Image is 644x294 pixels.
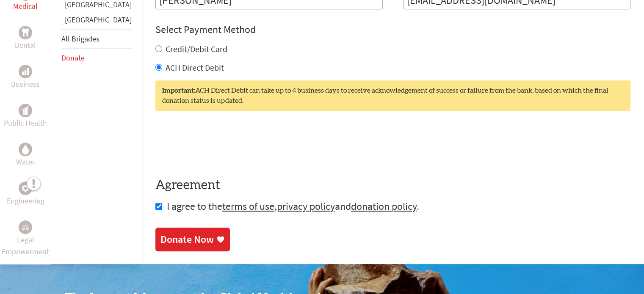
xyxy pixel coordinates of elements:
[22,29,29,37] img: Dental
[61,53,85,63] a: Donate
[160,233,214,246] div: Donate Now
[162,87,195,94] strong: Important:
[61,34,100,44] a: All Brigades
[22,185,29,192] img: Engineering
[65,15,132,25] a: [GEOGRAPHIC_DATA]
[7,195,44,207] p: Engineering
[4,117,47,129] p: Public Health
[16,156,35,168] p: Water
[22,68,29,75] img: Business
[166,62,224,73] label: ACH Direct Debit
[16,143,35,168] a: WaterWater
[11,78,40,90] p: Business
[22,106,29,115] img: Public Health
[167,200,419,213] span: I agree to the , and .
[155,178,630,193] h4: Agreement
[2,220,49,258] a: Legal EmpowermentLegal Empowerment
[19,104,32,117] div: Public Health
[4,104,47,129] a: Public HealthPublic Health
[19,143,32,156] div: Water
[19,26,32,39] div: Dental
[19,181,32,195] div: Engineering
[277,200,335,213] a: privacy policy
[11,65,40,90] a: BusinessBusiness
[166,44,227,54] label: Credit/Debit Card
[155,80,630,111] div: ACH Direct Debit can take up to 4 business days to receive acknowledgement of success or failure ...
[61,29,132,49] li: All Brigades
[19,220,32,234] div: Legal Empowerment
[15,26,36,51] a: DentalDental
[2,234,49,258] p: Legal Empowerment
[13,0,38,12] p: Medical
[155,128,284,161] iframe: reCAPTCHA
[61,14,132,29] li: Guatemala
[155,228,230,251] a: Donate Now
[222,200,274,213] a: terms of use
[7,181,44,207] a: EngineeringEngineering
[22,145,29,154] img: Water
[155,23,630,36] h4: Select Payment Method
[22,225,29,230] img: Legal Empowerment
[61,49,132,67] li: Donate
[15,39,36,51] p: Dental
[351,200,417,213] a: donation policy
[19,65,32,78] div: Business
